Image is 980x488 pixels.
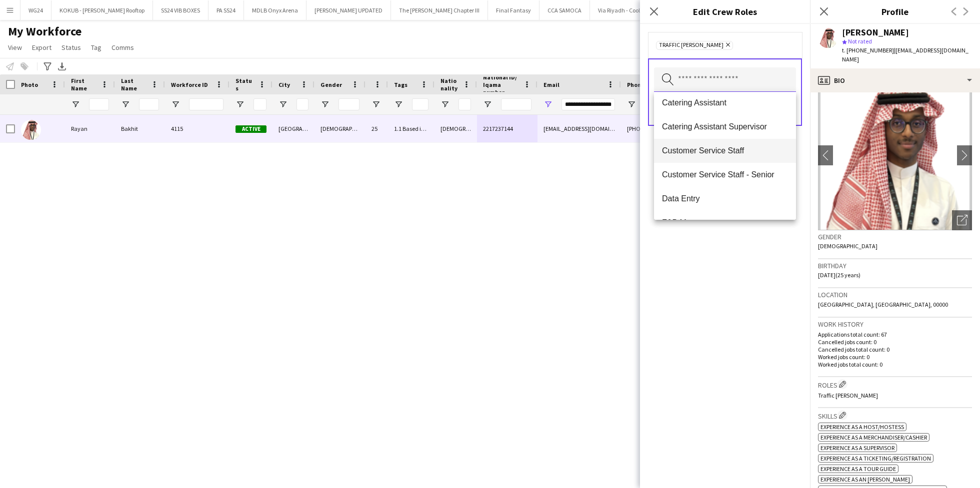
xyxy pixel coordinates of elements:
[662,218,788,227] span: F&B Manager
[820,476,910,483] span: Experience as an [PERSON_NAME]
[121,77,147,92] span: Last Name
[818,320,972,329] h3: Work history
[61,43,81,52] span: Status
[818,353,972,361] p: Worked jobs count: 0
[810,68,980,92] div: Bio
[8,43,22,52] span: View
[306,0,391,20] button: [PERSON_NAME] UPDATED
[434,115,477,142] div: [DEMOGRAPHIC_DATA]
[8,24,81,39] span: My Workforce
[139,98,159,110] input: Last Name Filter Input
[820,434,927,441] span: Experience as a Merchandiser/Cashier
[111,43,134,52] span: Comms
[818,361,972,368] p: Worked jobs total count: 0
[272,115,314,142] div: [GEOGRAPHIC_DATA]
[71,100,80,109] button: Open Filter Menu
[320,81,342,88] span: Gender
[818,301,948,308] span: [GEOGRAPHIC_DATA], [GEOGRAPHIC_DATA], 00000
[440,100,449,109] button: Open Filter Menu
[818,410,972,421] h3: Skills
[121,100,130,109] button: Open Filter Menu
[107,41,138,54] a: Comms
[848,37,872,45] span: Not rated
[662,194,788,203] span: Data Entry
[820,455,931,462] span: Experience as a Ticketing/Registration
[952,210,972,230] div: Open photos pop-in
[662,98,788,107] span: Catering Assistant
[640,5,810,18] h3: Edit Crew Roles
[253,98,266,110] input: Status Filter Input
[818,331,972,338] p: Applications total count: 67
[171,100,180,109] button: Open Filter Menu
[561,98,615,110] input: Email Filter Input
[440,77,459,92] span: Nationality
[235,77,254,92] span: Status
[115,115,165,142] div: Bakhit
[56,60,68,72] app-action-btn: Export XLSX
[278,100,287,109] button: Open Filter Menu
[842,46,968,63] span: | [EMAIL_ADDRESS][DOMAIN_NAME]
[153,0,208,20] button: SS24 VIB BOXES
[818,346,972,353] p: Cancelled jobs total count: 0
[394,81,407,88] span: Tags
[820,423,904,431] span: Experience as a Host/Hostess
[314,115,365,142] div: [DEMOGRAPHIC_DATA]
[590,0,657,20] button: Via Riyadh - Cool Inc
[659,41,723,49] span: Traffic [PERSON_NAME]
[818,232,972,241] h3: Gender
[41,60,53,72] app-action-btn: Advanced filters
[627,81,644,88] span: Phone
[296,98,308,110] input: City Filter Input
[662,122,788,131] span: Catering Assistant Supervisor
[235,125,266,133] span: Active
[338,98,359,110] input: Gender Filter Input
[842,28,909,37] div: [PERSON_NAME]
[51,0,153,20] button: KOKUB - [PERSON_NAME] Rooftop
[71,77,97,92] span: First Name
[32,43,51,52] span: Export
[488,0,539,20] button: Final Fantasy
[278,81,290,88] span: City
[818,290,972,299] h3: Location
[28,41,55,54] a: Export
[244,0,306,20] button: MDLB Onyx Arena
[483,125,513,132] span: 2217237144
[818,80,972,230] img: Crew avatar or photo
[91,43,101,52] span: Tag
[818,392,878,399] span: Traffic [PERSON_NAME]
[820,444,894,452] span: Experience as a Supervisor
[458,98,471,110] input: Nationality Filter Input
[539,0,590,20] button: CCA SAMOCA
[818,271,860,279] span: [DATE] (25 years)
[371,100,380,109] button: Open Filter Menu
[89,98,109,110] input: First Name Filter Input
[394,100,403,109] button: Open Filter Menu
[171,81,208,88] span: Workforce ID
[320,100,329,109] button: Open Filter Menu
[501,98,531,110] input: National ID/ Iqama number Filter Input
[543,81,559,88] span: Email
[483,73,519,96] span: National ID/ Iqama number
[57,41,85,54] a: Status
[537,115,621,142] div: [EMAIL_ADDRESS][DOMAIN_NAME]
[21,81,38,88] span: Photo
[21,120,41,140] img: Rayan Bakhit
[543,100,552,109] button: Open Filter Menu
[189,98,223,110] input: Workforce ID Filter Input
[483,100,492,109] button: Open Filter Menu
[388,115,434,142] div: 1.1 Based in [GEOGRAPHIC_DATA], 2.2 English Level = 2/3 Good, Presentable C
[818,338,972,346] p: Cancelled jobs count: 0
[818,379,972,390] h3: Roles
[621,115,749,142] div: [PHONE_NUMBER]
[842,46,894,54] span: t. [PHONE_NUMBER]
[662,146,788,155] span: Customer Service Staff
[4,41,26,54] a: View
[627,100,636,109] button: Open Filter Menu
[365,115,388,142] div: 25
[662,170,788,179] span: Customer Service Staff - Senior
[208,0,244,20] button: PA SS24
[818,242,877,250] span: [DEMOGRAPHIC_DATA]
[165,115,229,142] div: 4115
[87,41,105,54] a: Tag
[810,5,980,18] h3: Profile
